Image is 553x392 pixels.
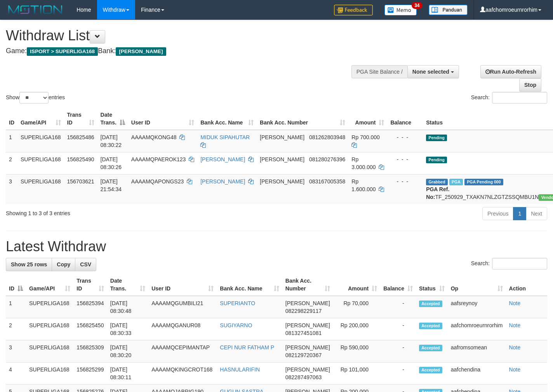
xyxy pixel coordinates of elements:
[464,179,503,185] span: PGA Pending
[101,178,122,192] span: [DATE] 21:54:34
[285,322,330,328] span: [PERSON_NAME]
[11,261,47,268] span: Show 25 rows
[6,296,26,318] td: 1
[101,134,122,148] span: [DATE] 08:30:22
[426,179,448,185] span: Grabbed
[131,134,177,140] span: AAAAMQKONG48
[80,261,91,268] span: CSV
[6,274,26,296] th: ID: activate to sort column descending
[6,239,547,254] h1: Latest Withdraw
[6,108,17,130] th: ID
[260,134,304,140] span: [PERSON_NAME]
[57,261,70,268] span: Copy
[471,92,547,104] label: Search:
[492,258,547,269] input: Search:
[309,178,345,185] span: Copy 083167005358 to clipboard
[73,340,107,363] td: 156825309
[384,5,417,16] img: Button%20Memo.svg
[19,92,49,104] select: Showentries
[73,363,107,385] td: 156825299
[26,318,73,340] td: SUPERLIGA168
[309,156,345,162] span: Copy 081280276396 to clipboard
[351,178,376,192] span: Rp 1.600.000
[148,274,217,296] th: User ID: activate to sort column ascending
[282,274,333,296] th: Bank Acc. Number: activate to sort column ascending
[448,274,506,296] th: Op: activate to sort column ascending
[6,318,26,340] td: 2
[26,274,73,296] th: Game/API: activate to sort column ascending
[220,344,274,351] a: CEPI NUR FATHAM P
[387,108,423,130] th: Balance
[412,69,449,75] span: None selected
[260,156,304,162] span: [PERSON_NAME]
[285,344,330,351] span: [PERSON_NAME]
[333,296,380,318] td: Rp 70,000
[285,300,330,306] span: [PERSON_NAME]
[471,258,547,269] label: Search:
[416,274,448,296] th: Status: activate to sort column ascending
[519,78,541,92] a: Stop
[97,108,128,130] th: Date Trans.: activate to sort column descending
[333,340,380,363] td: Rp 590,000
[334,5,373,16] img: Feedback.jpg
[449,179,463,185] span: Marked by aafchhiseyha
[6,152,17,174] td: 2
[260,178,304,185] span: [PERSON_NAME]
[492,92,547,104] input: Search:
[220,300,255,306] a: SUPERIANTO
[509,344,521,351] a: Note
[351,65,407,78] div: PGA Site Balance /
[17,108,64,130] th: Game/API: activate to sort column ascending
[148,363,217,385] td: AAAAMQKINGCROT168
[17,130,64,152] td: SUPERLIGA168
[101,156,122,170] span: [DATE] 08:30:26
[390,178,420,185] div: - - -
[107,318,148,340] td: [DATE] 08:30:33
[390,155,420,163] div: - - -
[426,186,449,200] b: PGA Ref. No:
[412,2,422,9] span: 34
[6,4,65,16] img: MOTION_logo.png
[419,367,442,373] span: Accepted
[257,108,348,130] th: Bank Acc. Number: activate to sort column ascending
[285,308,322,314] span: Copy 082298229117 to clipboard
[380,318,416,340] td: -
[348,108,387,130] th: Amount: activate to sort column ascending
[131,178,184,185] span: AAAAMQAPONGS23
[448,363,506,385] td: aafchendina
[17,152,64,174] td: SUPERLIGA168
[6,206,224,217] div: Showing 1 to 3 of 3 entries
[73,296,107,318] td: 156825394
[26,340,73,363] td: SUPERLIGA168
[67,134,94,140] span: 156825486
[380,363,416,385] td: -
[197,108,257,130] th: Bank Acc. Name: activate to sort column ascending
[220,366,260,373] a: HASNULARIFIN
[73,274,107,296] th: Trans ID: activate to sort column ascending
[429,5,468,15] img: panduan.png
[148,340,217,363] td: AAAAMQCEPIMANTAP
[200,178,245,185] a: [PERSON_NAME]
[6,363,26,385] td: 4
[6,340,26,363] td: 3
[333,274,380,296] th: Amount: activate to sort column ascending
[131,156,186,162] span: AAAAMQPAEROK123
[448,340,506,363] td: aafromsomean
[26,296,73,318] td: SUPERLIGA168
[351,156,376,170] span: Rp 3.000.000
[285,374,322,380] span: Copy 082287497063 to clipboard
[107,363,148,385] td: [DATE] 08:30:11
[148,296,217,318] td: AAAAMQGUMBILI21
[419,300,442,307] span: Accepted
[128,108,197,130] th: User ID: activate to sort column ascending
[200,156,245,162] a: [PERSON_NAME]
[6,258,52,271] a: Show 25 rows
[407,65,459,78] button: None selected
[380,340,416,363] td: -
[333,318,380,340] td: Rp 200,000
[75,258,96,271] a: CSV
[6,28,361,43] h1: Withdraw List
[351,134,379,140] span: Rp 700.000
[116,47,166,56] span: [PERSON_NAME]
[526,207,547,220] a: Next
